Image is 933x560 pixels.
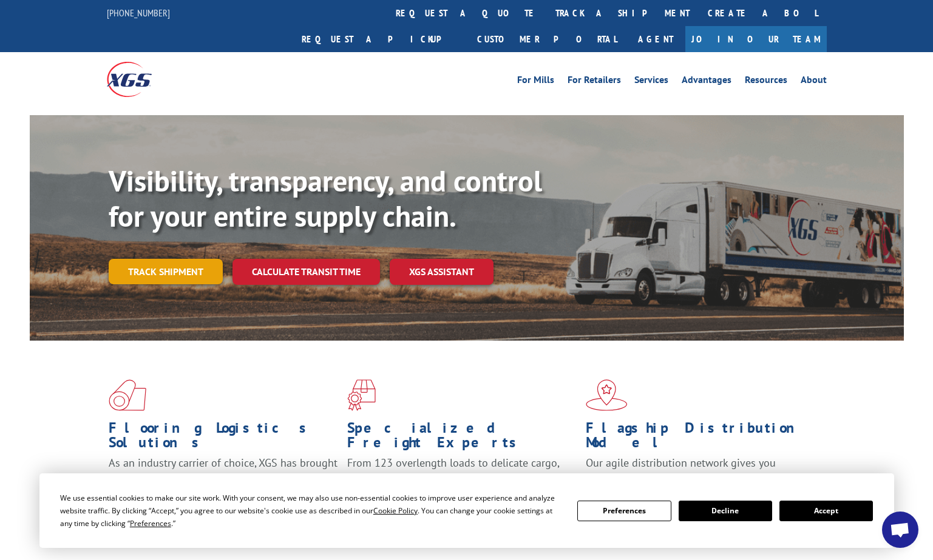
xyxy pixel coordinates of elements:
[390,259,494,285] a: XGS ASSISTANT
[568,75,621,88] a: For Retailers
[517,75,554,88] a: For Mills
[882,512,918,548] div: Open chat
[109,421,338,456] h1: Flooring Logistics Solutions
[109,456,338,499] span: As an industry carrier of choice, XGS has brought innovation and dedication to flooring logistics...
[232,259,380,285] a: Calculate transit time
[347,456,577,510] p: From 123 overlength loads to delicate cargo, our experienced staff knows the best way to move you...
[109,162,542,235] b: Visibility, transparency, and control for your entire supply chain.
[745,75,787,88] a: Resources
[373,505,418,516] span: Cookie Policy
[586,379,628,411] img: xgs-icon-flagship-distribution-model-red
[685,26,827,52] a: Join Our Team
[577,501,671,521] button: Preferences
[468,26,626,52] a: Customer Portal
[626,26,685,52] a: Agent
[107,7,170,19] a: [PHONE_NUMBER]
[130,518,171,528] span: Preferences
[109,259,223,284] a: Track shipment
[779,501,873,521] button: Accept
[679,501,772,521] button: Decline
[60,492,563,530] div: We use essential cookies to make our site work. With your consent, we may also use non-essential ...
[293,26,468,52] a: Request a pickup
[801,75,827,88] a: About
[347,421,577,456] h1: Specialized Freight Experts
[682,75,731,88] a: Advantages
[586,421,815,456] h1: Flagship Distribution Model
[634,75,668,88] a: Services
[109,379,146,411] img: xgs-icon-total-supply-chain-intelligence-red
[39,473,894,548] div: Cookie Consent Prompt
[586,456,809,484] span: Our agile distribution network gives you nationwide inventory management on demand.
[347,379,376,411] img: xgs-icon-focused-on-flooring-red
